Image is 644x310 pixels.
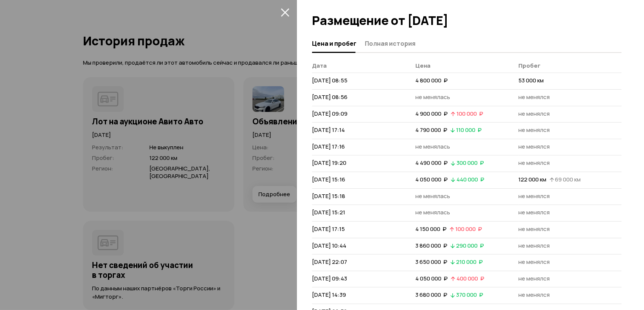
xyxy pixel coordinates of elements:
span: 69 000 км [555,175,581,183]
span: не менялся [518,110,550,118]
span: 4 790 000 ₽ [415,126,447,134]
span: не менялась [415,93,450,101]
span: [DATE] 15:18 [312,192,345,200]
button: закрыть [279,6,291,18]
span: не менялся [518,143,550,150]
span: 300 000 ₽ [456,159,484,167]
span: [DATE] 17:15 [312,225,345,233]
span: 3 680 000 ₽ [415,291,447,299]
span: [DATE] 08:56 [312,93,347,101]
span: 440 000 ₽ [456,175,484,183]
span: 53 000 км [518,76,544,84]
span: 4 490 000 ₽ [415,159,447,167]
span: [DATE] 17:16 [312,143,345,150]
span: [DATE] 09:43 [312,274,347,282]
span: 4 150 000 ₽ [415,225,446,233]
span: не менялся [518,242,550,250]
span: не менялся [518,93,550,101]
span: 3 650 000 ₽ [415,258,447,266]
span: Дата [312,62,327,70]
span: [DATE] 19:20 [312,159,346,167]
span: [DATE] 15:21 [312,208,345,216]
span: 3 860 000 ₽ [415,242,447,250]
span: 400 000 ₽ [456,274,484,282]
span: 110 000 ₽ [456,126,481,134]
span: [DATE] 14:39 [312,291,346,299]
span: 4 800 000 ₽ [415,76,447,84]
span: не менялась [415,192,450,200]
span: не менялся [518,126,550,134]
span: 4 050 000 ₽ [415,175,447,183]
span: не менялся [518,225,550,233]
span: Цена и пробег [312,40,357,47]
span: Полная история [365,40,415,47]
span: не менялась [415,208,450,216]
span: [DATE] 22:07 [312,258,347,266]
span: 290 000 ₽ [456,242,484,250]
span: [DATE] 10:44 [312,242,346,250]
span: не менялся [518,274,550,282]
span: не менялся [518,291,550,299]
span: не менялся [518,192,550,200]
span: 122 000 км [518,175,546,183]
span: не менялся [518,258,550,266]
span: [DATE] 17:14 [312,126,345,134]
span: 4 900 000 ₽ [415,110,447,118]
span: не менялась [415,143,450,150]
span: 210 000 ₽ [456,258,483,266]
span: 370 000 ₽ [456,291,483,299]
span: Пробег [518,62,541,70]
span: не менялся [518,159,550,167]
span: [DATE] 15:16 [312,175,345,183]
span: не менялся [518,208,550,216]
span: [DATE] 08:55 [312,76,347,84]
span: 100 000 ₽ [455,225,482,233]
span: 4 050 000 ₽ [415,274,447,282]
span: Цена [415,62,430,70]
span: [DATE] 09:09 [312,110,347,118]
span: 100 000 ₽ [456,110,483,118]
